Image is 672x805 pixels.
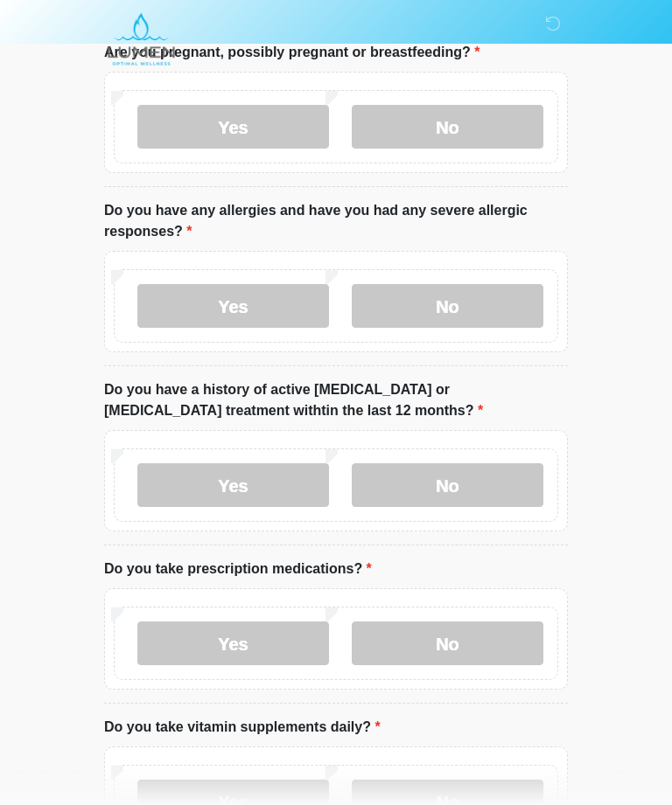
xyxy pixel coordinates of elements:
label: Do you take vitamin supplements daily? [104,718,381,739]
label: Yes [137,106,329,149]
label: Yes [137,285,329,329]
label: No [352,622,543,666]
label: Yes [137,622,329,666]
img: LUMEN Optimal Wellness Logo [87,13,196,66]
label: No [352,285,543,329]
label: Yes [137,464,329,508]
label: No [352,464,543,508]
label: Do you take prescription medications? [104,559,372,580]
label: No [352,106,543,149]
label: Do you have any allergies and have you had any severe allergic responses? [104,201,568,243]
label: Do you have a history of active [MEDICAL_DATA] or [MEDICAL_DATA] treatment withtin the last 12 mo... [104,380,568,422]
